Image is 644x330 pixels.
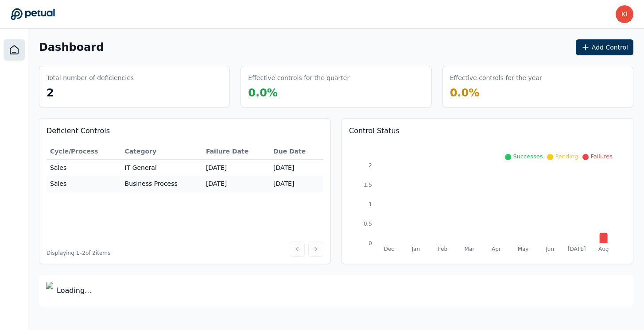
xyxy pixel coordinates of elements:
td: [DATE] [202,160,270,176]
tspan: Jun [545,246,554,252]
h1: Dashboard [39,40,104,54]
tspan: 2 [369,162,372,169]
tspan: Apr [492,246,501,252]
span: Displaying 1– 2 of 2 items [47,249,110,257]
h3: Total number of deficiencies [47,73,134,82]
td: IT General [121,160,202,176]
tspan: 0.5 [364,221,372,227]
button: Next [308,242,323,257]
img: Logo [46,282,53,299]
td: Sales [47,176,121,192]
h3: Effective controls for the year [450,73,542,82]
span: 2 [47,87,54,99]
tspan: [DATE] [568,246,586,252]
span: Successes [513,153,543,160]
td: [DATE] [202,176,270,192]
tspan: 1.5 [364,182,372,188]
tspan: Mar [465,246,475,252]
td: Sales [47,160,121,176]
button: Previous [290,242,305,257]
h3: Deficient Controls [47,126,323,136]
th: Failure Date [202,143,270,160]
td: [DATE] [270,176,323,192]
th: Category [121,143,202,160]
td: Business Process [121,176,202,192]
img: kim.bollin@workday.com [616,5,633,23]
tspan: May [518,246,529,252]
div: Loading... [39,275,633,307]
tspan: Dec [384,246,394,252]
h3: Control Status [349,126,626,136]
button: Add Control [576,39,633,55]
span: Pending [555,153,578,160]
h3: Effective controls for the quarter [248,73,349,82]
tspan: Aug [598,246,609,252]
td: [DATE] [270,160,323,176]
tspan: Feb [438,246,447,252]
tspan: 0 [369,240,372,246]
span: 0.0 % [248,87,278,99]
a: Go to Dashboard [11,8,55,20]
tspan: 1 [369,201,372,207]
th: Cycle/Process [47,143,121,160]
tspan: Jan [411,246,420,252]
span: Failures [590,153,613,160]
span: 0.0 % [450,87,480,99]
th: Due Date [270,143,323,160]
a: Dashboard [4,39,25,61]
